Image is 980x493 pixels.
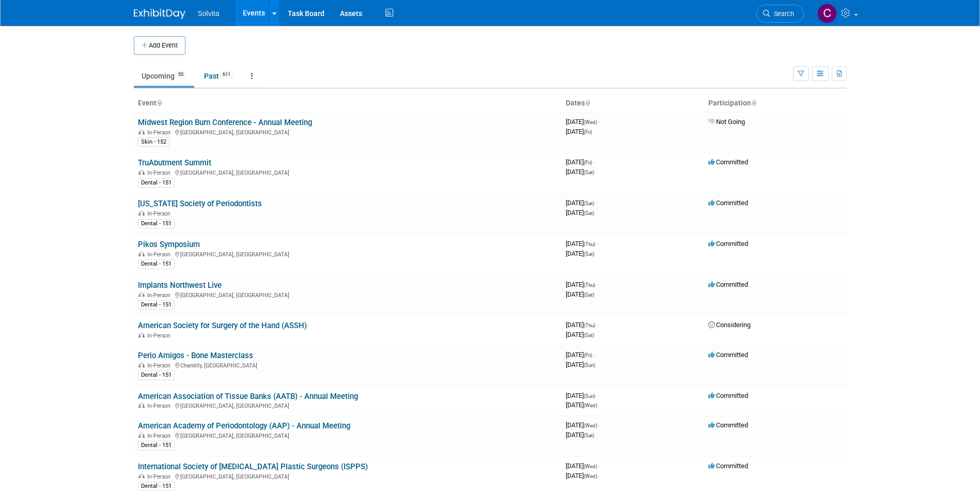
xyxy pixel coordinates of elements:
span: (Wed) [584,403,597,408]
span: [DATE] [566,250,594,257]
span: In-Person [147,332,174,339]
span: [DATE] [566,392,598,399]
a: American Academy of Periodontology (AAP) - Annual Meeting [138,421,350,430]
a: Sort by Start Date [585,99,590,107]
span: Search [770,10,794,18]
a: TruAbutment Summit [138,158,211,167]
span: Committed [708,392,748,399]
span: (Wed) [584,119,597,125]
span: (Sat) [584,433,594,438]
img: In-Person Event [138,210,145,215]
span: [DATE] [566,199,597,207]
span: [DATE] [566,281,598,288]
span: Committed [708,199,748,207]
span: Committed [708,421,748,429]
span: [DATE] [566,168,594,176]
span: (Sat) [584,332,594,338]
span: Solvita [198,9,220,18]
div: Dental - 151 [138,482,175,491]
img: In-Person Event [138,433,145,438]
img: In-Person Event [138,473,145,479]
span: - [597,321,598,329]
div: [GEOGRAPHIC_DATA], [GEOGRAPHIC_DATA] [138,168,557,176]
div: [GEOGRAPHIC_DATA], [GEOGRAPHIC_DATA] [138,250,557,258]
img: In-Person Event [138,129,145,134]
span: Committed [708,158,748,166]
img: ExhibitDay [134,9,185,19]
span: - [594,158,595,166]
span: (Wed) [584,473,597,479]
div: [GEOGRAPHIC_DATA], [GEOGRAPHIC_DATA] [138,401,557,409]
span: In-Person [147,292,174,299]
span: (Fri) [584,129,592,135]
a: American Society for Surgery of the Hand (ASSH) [138,321,307,330]
span: [DATE] [566,118,600,126]
span: [DATE] [566,128,592,135]
a: American Association of Tissue Banks (AATB) - Annual Meeting [138,392,358,401]
span: [DATE] [566,321,598,329]
span: [DATE] [566,401,597,409]
img: In-Person Event [138,292,145,297]
span: - [594,351,595,359]
span: [DATE] [566,421,600,429]
img: In-Person Event [138,251,145,256]
img: In-Person Event [138,170,145,175]
span: (Thu) [584,282,595,288]
img: Cindy Miller [817,4,837,23]
span: - [597,392,598,399]
span: In-Person [147,210,174,217]
span: [DATE] [566,158,595,166]
span: - [599,118,600,126]
a: Sort by Event Name [157,99,162,107]
span: Committed [708,240,748,248]
a: Past611 [196,66,241,86]
span: (Wed) [584,423,597,428]
div: Skin - 152 [138,137,169,147]
span: In-Person [147,473,174,480]
th: Event [134,95,562,112]
span: (Sat) [584,210,594,216]
a: [US_STATE] Society of Periodontists [138,199,262,208]
span: - [599,421,600,429]
a: International Society of [MEDICAL_DATA] Plastic Surgeons (ISPPS) [138,462,368,471]
div: Dental - 151 [138,300,175,310]
a: Perio Amigos - Bone Masterclass [138,351,253,360]
span: (Thu) [584,241,595,247]
div: [GEOGRAPHIC_DATA], [GEOGRAPHIC_DATA] [138,472,557,480]
button: Add Event [134,36,185,55]
a: Pikos Symposium [138,240,200,249]
span: In-Person [147,362,174,369]
span: In-Person [147,251,174,258]
span: (Wed) [584,464,597,469]
span: - [596,199,597,207]
img: In-Person Event [138,403,145,408]
span: - [597,240,598,248]
span: (Fri) [584,160,592,165]
img: In-Person Event [138,332,145,337]
span: Committed [708,462,748,470]
div: [GEOGRAPHIC_DATA], [GEOGRAPHIC_DATA] [138,128,557,136]
div: [GEOGRAPHIC_DATA], [GEOGRAPHIC_DATA] [138,431,557,439]
span: 55 [175,71,186,79]
span: (Sat) [584,251,594,257]
span: - [597,281,598,288]
span: (Thu) [584,322,595,328]
span: In-Person [147,433,174,439]
span: (Sat) [584,170,594,175]
span: [DATE] [566,462,600,470]
span: [DATE] [566,240,598,248]
span: 611 [220,71,234,79]
a: Upcoming55 [134,66,194,86]
span: (Sat) [584,201,594,206]
div: [GEOGRAPHIC_DATA], [GEOGRAPHIC_DATA] [138,290,557,299]
span: (Sun) [584,393,595,399]
img: In-Person Event [138,362,145,367]
span: In-Person [147,403,174,409]
div: Dental - 151 [138,441,175,450]
span: Considering [708,321,751,329]
a: Implants Northwest Live [138,281,222,290]
th: Dates [562,95,704,112]
span: [DATE] [566,290,594,298]
span: Committed [708,351,748,359]
a: Sort by Participation Type [751,99,756,107]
